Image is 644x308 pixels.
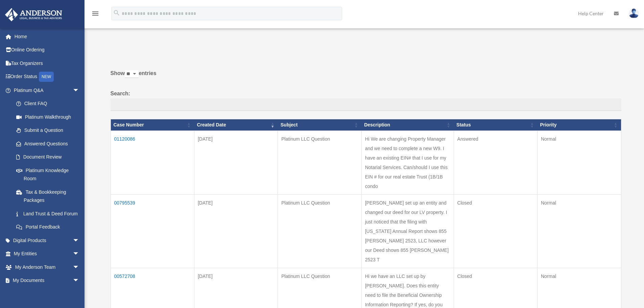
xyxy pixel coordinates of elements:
[278,119,361,131] th: Subject: activate to sort column ascending
[73,234,86,247] span: arrow_drop_down
[5,56,90,70] a: Tax Organizers
[91,9,99,18] i: menu
[111,194,194,268] td: 00795539
[73,260,86,274] span: arrow_drop_down
[111,131,194,194] td: 01120086
[629,8,639,18] img: User Pic
[194,131,278,194] td: [DATE]
[5,84,86,97] a: Platinum Q&Aarrow_drop_down
[537,194,621,268] td: Normal
[5,247,90,261] a: My Entitiesarrow_drop_down
[39,72,54,82] div: NEW
[537,131,621,194] td: Normal
[9,110,86,124] a: Platinum Walkthrough
[111,119,194,131] th: Case Number: activate to sort column ascending
[454,119,537,131] th: Status: activate to sort column ascending
[113,9,120,17] i: search
[5,234,90,247] a: Digital Productsarrow_drop_down
[9,124,86,137] a: Submit a Question
[194,194,278,268] td: [DATE]
[111,98,621,111] input: Search:
[278,131,361,194] td: Platinum LLC Question
[361,194,454,268] td: [PERSON_NAME] set up an entity and changed our deed for our LV property. I just noticed that the ...
[9,150,86,164] a: Document Review
[5,260,90,274] a: My Anderson Teamarrow_drop_down
[91,12,99,18] a: menu
[73,84,86,97] span: arrow_drop_down
[9,97,86,111] a: Client FAQ
[9,207,86,220] a: Land Trust & Deed Forum
[361,131,454,194] td: Hi We are changing Property Manager and we need to complete a new W9. I have an existing EIN# tha...
[454,194,537,268] td: Closed
[9,220,86,234] a: Portal Feedback
[278,194,361,268] td: Platinum LLC Question
[125,70,139,78] select: Showentries
[9,185,86,207] a: Tax & Bookkeeping Packages
[361,119,454,131] th: Description: activate to sort column ascending
[537,119,621,131] th: Priority: activate to sort column ascending
[5,43,90,57] a: Online Ordering
[73,274,86,288] span: arrow_drop_down
[111,69,621,85] label: Show entries
[194,119,278,131] th: Created Date: activate to sort column ascending
[9,137,83,150] a: Answered Questions
[454,131,537,194] td: Answered
[9,164,86,185] a: Platinum Knowledge Room
[111,89,621,111] label: Search:
[5,30,90,43] a: Home
[73,247,86,261] span: arrow_drop_down
[5,70,90,84] a: Order StatusNEW
[3,8,64,21] img: Anderson Advisors Platinum Portal
[5,274,90,287] a: My Documentsarrow_drop_down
